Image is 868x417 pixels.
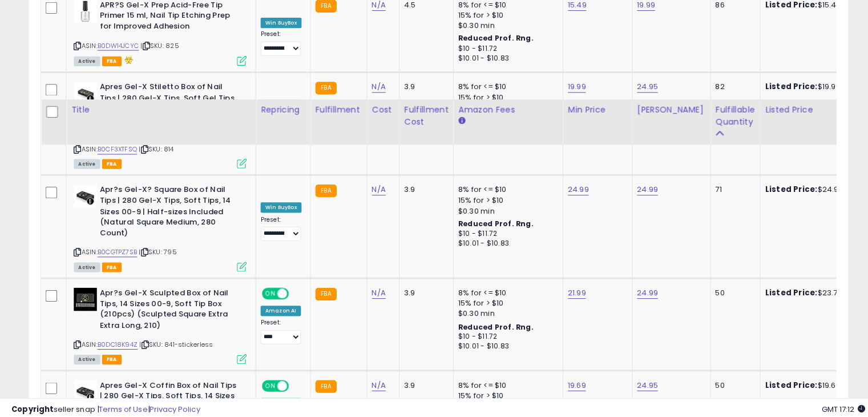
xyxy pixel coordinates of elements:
[258,201,298,211] div: Win BuyBox
[260,286,274,296] span: ON
[454,43,548,53] div: $10 - $11.72
[101,56,120,66] span: FBA
[258,303,298,313] div: Amazon AI
[708,376,744,387] div: 50
[368,182,382,194] a: N/A
[454,53,548,63] div: $10.01 - $10.83
[73,351,99,361] span: All listings currently available for purchase on Amazon
[368,81,382,92] a: N/A
[258,214,298,239] div: Preset:
[454,183,548,193] div: 8% for <= $10
[631,376,652,387] a: 24.95
[312,285,333,298] small: FBA
[454,285,548,295] div: 8% for <= $10
[562,284,580,296] a: 21.99
[258,315,298,341] div: Preset:
[120,55,132,63] i: hazardous material
[73,81,244,166] div: ASIN:
[757,376,852,387] div: $19.69
[454,338,548,348] div: $10.01 - $10.83
[757,376,809,387] b: Listed Price:
[73,81,96,104] img: 31kgZSn7V5L._SL40_.jpg
[99,81,237,137] b: Apres Gel-X Stiletto Box of Nail Tips | 280 Gel-X Tips, Soft Gel Tips, 14 Sizes 00-9 | Half-sizes...
[96,41,138,50] a: B0DW14JCYC
[96,336,136,346] a: B0DC18K94Z
[312,376,333,389] small: FBA
[400,183,440,193] div: 3.9
[101,351,120,361] span: FBA
[101,158,120,167] span: FBA
[454,81,548,91] div: 8% for <= $10
[73,285,96,308] img: 41PgY0GvAHL._SL40_.jpg
[98,400,146,411] a: Terms of Use
[757,284,809,295] b: Listed Price:
[368,376,382,387] a: N/A
[73,285,244,359] div: ASIN:
[284,286,302,296] span: OFF
[138,143,172,153] span: | SKU: 814
[454,115,461,125] small: Amazon Fees.
[813,400,857,411] span: 2025-09-8 17:12 GMT
[454,376,548,387] div: 8% for <= $10
[284,377,302,387] span: OFF
[11,400,198,411] div: seller snap | |
[70,103,248,115] div: Title
[138,245,175,254] span: | SKU: 795
[631,182,652,194] a: 24.99
[454,204,548,214] div: $0.30 min
[400,376,440,387] div: 3.9
[454,295,548,306] div: 15% for > $10
[400,285,440,295] div: 3.9
[454,91,548,102] div: 15% for > $10
[258,18,298,28] div: Win BuyBox
[73,56,99,66] span: All listings currently available for purchase on Amazon
[757,183,852,193] div: $24.99
[562,376,580,387] a: 19.69
[562,103,621,115] div: Min Price
[757,81,852,91] div: $19.99
[757,81,809,91] b: Listed Price:
[454,33,528,43] b: Reduced Prof. Rng.
[138,336,211,346] span: | SKU: 841-stickerless
[454,328,548,338] div: $10 - $11.72
[99,183,237,239] b: Apr?s Gel-X? Square Box of Nail Tips | 280 Gel-X Tips, Soft Tips, 14 Sizes 00-9 | Half-sizes Incl...
[454,10,548,21] div: 15% for > $10
[400,81,440,91] div: 3.9
[454,21,548,31] div: $0.30 min
[757,182,809,193] b: Listed Price:
[73,376,96,399] img: 4100u6EOPAL._SL40_.jpg
[258,103,302,115] div: Repricing
[73,158,99,167] span: All listings currently available for purchase on Amazon
[454,103,552,115] div: Amazon Fees
[631,81,652,92] a: 24.95
[708,103,748,127] div: Fulfillable Quantity
[454,216,528,226] b: Reduced Prof. Rng.
[368,284,382,296] a: N/A
[757,103,856,115] div: Listed Price
[312,103,358,115] div: Fulfillment
[312,81,333,94] small: FBA
[139,41,177,50] span: | SKU: 825
[454,236,548,246] div: $10.01 - $10.83
[562,182,583,194] a: 24.99
[99,285,237,330] b: Apr?s Gel-X Sculpted Box of Nail Tips, 14 Sizes 00-9, Soft Tip Box (210pcs) (Sculpted Square Extr...
[96,143,136,153] a: B0CF3XTFSQ
[73,183,96,206] img: 31Zl3L0CV9L._SL40_.jpg
[73,183,244,267] div: ASIN:
[258,30,298,56] div: Preset:
[368,103,390,115] div: Cost
[73,260,99,270] span: All listings currently available for purchase on Amazon
[454,194,548,204] div: 15% for > $10
[454,227,548,236] div: $10 - $11.72
[631,103,699,115] div: [PERSON_NAME]
[708,81,744,91] div: 82
[260,377,274,387] span: ON
[101,260,120,270] span: FBA
[562,81,580,92] a: 19.99
[454,319,528,328] b: Reduced Prof. Rng.
[312,183,333,195] small: FBA
[11,400,53,411] strong: Copyright
[454,306,548,316] div: $0.30 min
[757,285,852,295] div: $23.77
[148,400,198,411] a: Privacy Policy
